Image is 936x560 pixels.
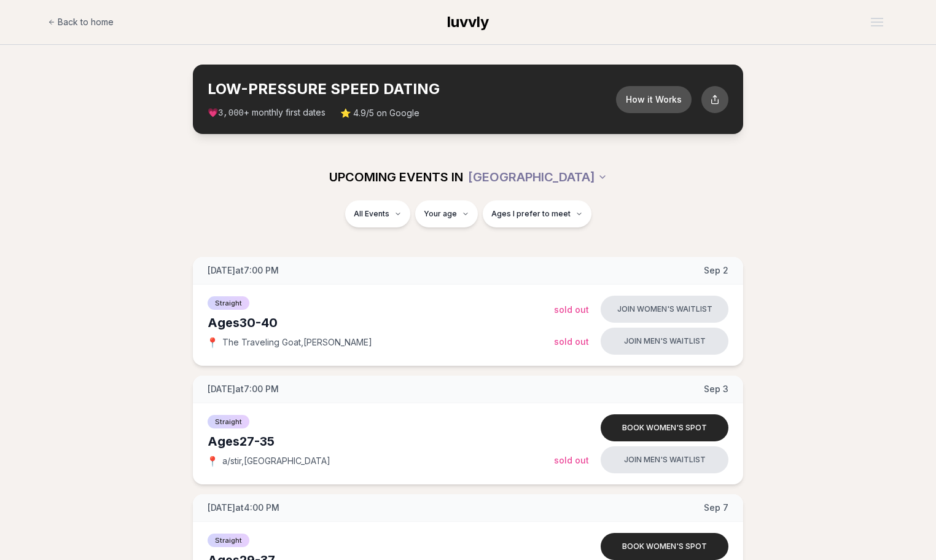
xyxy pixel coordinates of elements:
h2: LOW-PRESSURE SPEED DATING [208,79,616,99]
span: a/stir , [GEOGRAPHIC_DATA] [222,455,330,467]
span: UPCOMING EVENTS IN [329,168,463,186]
button: Join women's waitlist [601,296,728,323]
button: How it Works [616,86,692,113]
span: Sep 3 [704,383,728,395]
span: Straight [208,415,249,428]
span: luvvly [447,13,489,31]
span: Sold Out [554,336,589,347]
div: Ages 30-40 [208,314,554,331]
span: Straight [208,534,249,547]
button: Ages I prefer to meet [483,200,591,227]
button: Your age [415,200,478,227]
a: Back to home [48,10,114,34]
button: All Events [345,200,410,227]
span: 💗 + monthly first dates [208,106,326,119]
button: [GEOGRAPHIC_DATA] [468,164,607,191]
span: Straight [208,296,249,310]
span: ⭐ 4.9/5 on Google [340,107,419,119]
span: 📍 [208,456,217,466]
div: Ages 27-35 [208,433,554,450]
span: Sold Out [554,304,589,315]
button: Join men's waitlist [601,328,728,355]
span: Sold Out [554,455,589,465]
span: Sep 2 [704,264,728,277]
span: 📍 [208,337,217,347]
span: Sep 7 [704,502,728,514]
a: luvvly [447,12,489,32]
button: Open menu [866,13,888,31]
button: Book women's spot [601,414,728,441]
span: The Traveling Goat , [PERSON_NAME] [222,336,372,349]
span: Ages I prefer to meet [491,209,571,219]
span: [DATE] at 7:00 PM [208,383,279,395]
iframe: Intercom live chat [894,518,924,548]
span: Your age [424,209,457,219]
button: Join men's waitlist [601,446,728,473]
span: 3,000 [218,108,244,118]
span: [DATE] at 4:00 PM [208,502,279,514]
span: [DATE] at 7:00 PM [208,264,279,277]
span: Back to home [58,16,114,28]
span: All Events [354,209,389,219]
button: Book women's spot [601,533,728,560]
